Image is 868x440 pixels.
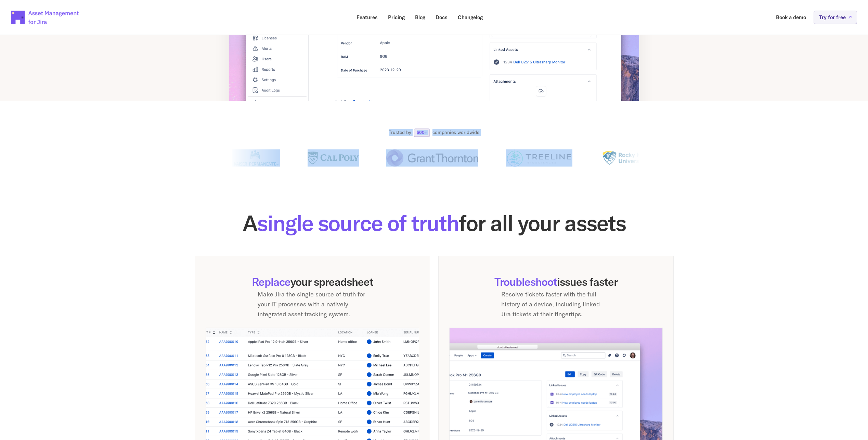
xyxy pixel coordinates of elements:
[771,11,811,24] a: Book a demo
[436,15,448,20] p: Docs
[389,129,411,136] p: Trusted by
[503,149,570,167] img: Logo
[415,15,425,20] p: Blog
[431,11,452,24] a: Docs
[410,11,430,24] a: Blog
[305,149,356,167] img: Logo
[432,129,479,136] p: companies worldwide
[501,290,611,319] p: Resolve tickets faster with the full history of a device, including linked Jira tickets at their ...
[258,290,367,319] p: Make Jira the single source of truth for your IT processes with a natively integrated asset track...
[819,15,846,20] p: Try for free
[383,11,410,24] a: Pricing
[417,131,427,135] p: 500+
[206,275,419,288] h3: your spreadsheet
[557,275,618,289] span: issues faster
[776,15,806,20] p: Book a demo
[257,209,459,237] span: single source of truth
[251,275,290,289] span: Replace
[230,149,277,167] img: Logo
[195,212,674,234] h2: A for all your assets
[449,275,663,288] h3: Troubleshoot
[458,15,483,20] p: Changelog
[352,11,383,24] a: Features
[814,11,857,24] a: Try for free
[453,11,488,24] a: Changelog
[357,15,378,20] p: Features
[388,15,405,20] p: Pricing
